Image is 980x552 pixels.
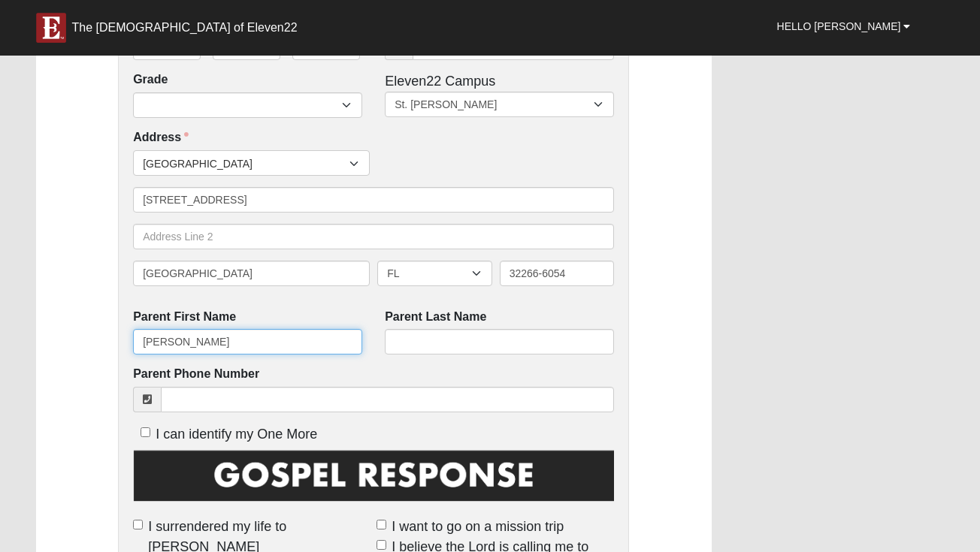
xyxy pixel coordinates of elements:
[36,13,66,43] img: E-icon-fireweed-White-TM.png
[385,309,486,326] label: Parent Last Name
[133,520,143,529] input: I surrendered my life to [PERSON_NAME]
[392,517,564,537] span: I want to go on a mission trip
[377,540,386,550] input: I believe the Lord is calling me to full-time vocational ministry
[156,427,317,442] span: I can identify my One More
[133,129,189,146] label: Address
[133,71,168,89] label: Grade
[766,8,922,45] a: Hello [PERSON_NAME]
[777,20,901,32] span: Hello [PERSON_NAME]
[133,448,614,514] img: GospelResponseBLK.png
[133,187,614,213] input: Address Line 1
[374,71,625,117] div: Eleven22 Campus
[143,151,349,176] span: [GEOGRAPHIC_DATA]
[500,261,615,286] input: Zip
[133,309,236,326] label: Parent First Name
[133,261,370,286] input: City
[72,20,298,35] div: The [DEMOGRAPHIC_DATA] of Eleven22
[25,5,309,43] a: The [DEMOGRAPHIC_DATA] of Eleven22
[133,366,259,383] label: Parent Phone Number
[141,427,150,437] input: I can identify my One More
[377,520,386,529] input: I want to go on a mission trip
[133,224,614,249] input: Address Line 2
